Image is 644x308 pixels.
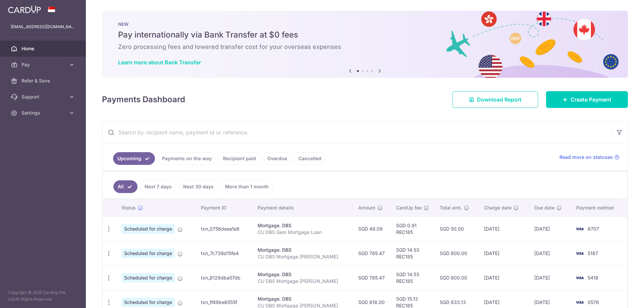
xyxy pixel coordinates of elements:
p: [EMAIL_ADDRESS][DOMAIN_NAME] [11,23,75,30]
span: Scheduled for charge [121,224,175,234]
span: 6707 [588,226,599,232]
td: [DATE] [479,217,529,241]
td: [DATE] [479,265,529,290]
td: txn_8129dba57db [196,265,252,290]
td: [DATE] [529,265,571,290]
a: Create Payment [546,91,628,108]
img: Bank Card [573,274,586,282]
th: Payment details [252,199,353,217]
h5: Pay internationally via Bank Transfer at $0 fees [118,29,612,40]
div: Mortgage. DBS [258,222,347,229]
span: Status [121,204,136,211]
td: SGD 50.00 [434,217,479,241]
td: SGD 0.91 REC185 [391,217,434,241]
a: Payments on the way [158,152,216,165]
img: Bank Card [573,225,586,233]
span: 5418 [588,275,598,281]
span: Home [21,45,66,52]
img: Bank Card [573,298,586,306]
td: txn_0756deea1e8 [196,217,252,241]
h4: Payments Dashboard [102,94,185,106]
th: Payment method [571,199,627,217]
img: CardUp [8,5,41,13]
span: 0576 [588,299,599,305]
span: Total amt. [440,204,462,211]
a: Next 7 days [140,180,176,193]
td: [DATE] [529,241,571,265]
p: NEW [118,21,612,27]
td: SGD 785.47 [353,241,391,265]
a: Learn more about Bank Transfer [118,59,201,66]
a: Upcoming [113,152,155,165]
span: Download Report [477,96,522,104]
span: Scheduled for charge [121,273,175,283]
td: SGD 14.53 REC185 [391,265,434,290]
span: Due date [534,204,554,211]
img: Bank Card [573,249,586,257]
span: Create Payment [571,96,611,104]
a: All [113,180,138,193]
td: SGD 49.09 [353,217,391,241]
a: Next 30 days [179,180,218,193]
td: [DATE] [529,217,571,241]
input: Search by recipient name, payment id or reference [102,122,611,143]
td: [DATE] [479,241,529,265]
div: Mortgage. DBS [258,247,347,253]
div: Mortgage. DBS [258,271,347,278]
div: Mortgage. DBS [258,296,347,302]
p: CU DBS Mortgage [PERSON_NAME] [258,253,347,260]
a: Download Report [452,91,538,108]
span: Scheduled for charge [121,298,175,307]
a: Read more on statuses [559,154,620,161]
span: CardUp fee [396,204,422,211]
span: Charge date [484,204,512,211]
td: SGD 800.00 [434,241,479,265]
img: Bank transfer banner [102,11,628,78]
span: Support [21,94,66,100]
a: Cancelled [294,152,326,165]
span: Refer & Save [21,77,66,84]
a: More than 1 month [221,180,273,193]
span: Read more on statuses [559,154,613,161]
a: Overdue [263,152,291,165]
span: Scheduled for charge [121,249,175,258]
p: CU DBS Mortgage [PERSON_NAME] [258,278,347,285]
td: SGD 785.47 [353,265,391,290]
span: Amount [358,204,375,211]
th: Payment ID [196,199,252,217]
span: Pay [21,61,66,68]
td: txn_7c739d15fe4 [196,241,252,265]
h6: Zero processing fees and lowered transfer cost for your overseas expenses [118,43,612,51]
p: CU DBS Gem Mortgage Loan [258,229,347,236]
td: SGD 14.53 REC185 [391,241,434,265]
span: 5187 [588,250,598,256]
span: Settings [21,110,66,116]
td: SGD 800.00 [434,265,479,290]
a: Recipient paid [219,152,260,165]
